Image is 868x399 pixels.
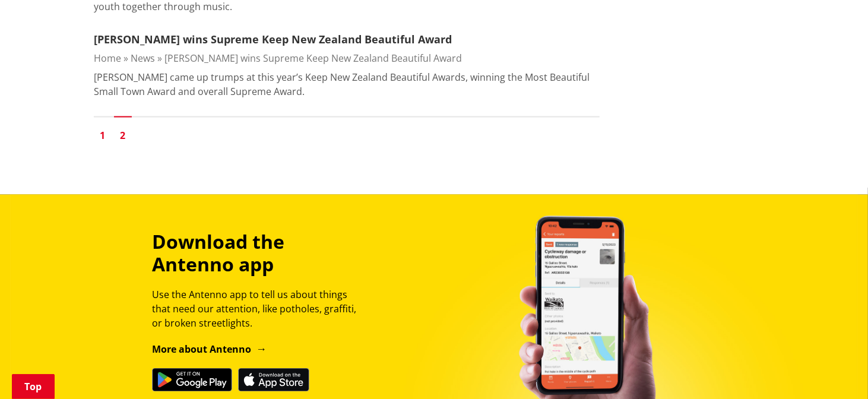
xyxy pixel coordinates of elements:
a: [PERSON_NAME] wins Supreme Keep New Zealand Beautiful Award [164,52,462,65]
a: Top [12,374,55,399]
a: News [131,52,155,65]
p: [PERSON_NAME] came up trumps at this year’s Keep New Zealand Beautiful Awards, winning the Most B... [94,70,600,99]
a: Home [94,52,121,65]
h3: Download the Antenno app [152,230,367,276]
nav: Pagination [94,116,600,147]
p: Use the Antenno app to tell us about things that need our attention, like potholes, graffiti, or ... [152,287,367,330]
img: Get it on Google Play [152,368,232,392]
a: [PERSON_NAME] wins Supreme Keep New Zealand Beautiful Award [94,32,452,46]
img: Download on the App Store [238,368,309,392]
a: Page 2 [114,126,132,144]
a: More about Antenno [152,343,267,356]
a: Go to page 1 [94,126,112,144]
iframe: Messenger Launcher [813,349,856,392]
